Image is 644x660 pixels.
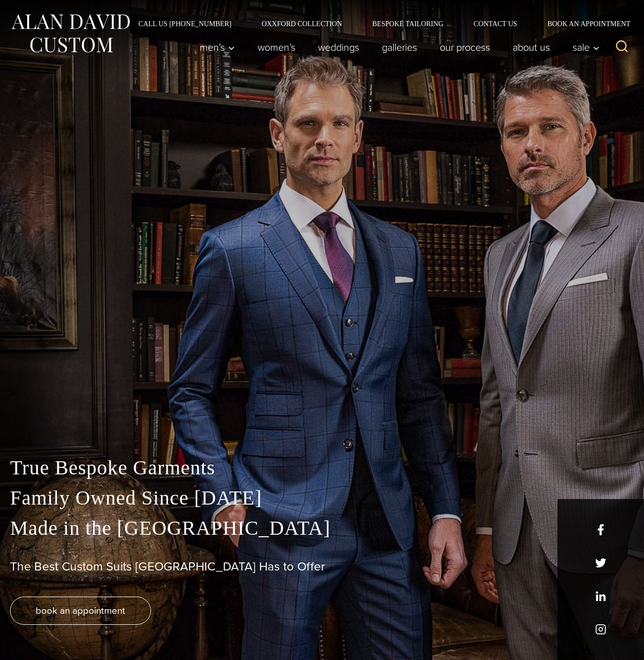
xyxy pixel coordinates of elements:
nav: Primary Navigation [189,37,605,57]
span: book an appointment [36,603,125,618]
nav: Secondary Navigation [123,20,634,27]
span: Sale [573,42,600,52]
h1: The Best Custom Suits [GEOGRAPHIC_DATA] Has to Offer [10,559,634,574]
a: About Us [502,37,561,57]
a: Oxxford Collection [247,20,357,27]
a: Call Us [PHONE_NUMBER] [123,20,247,27]
a: book an appointment [10,597,151,625]
a: Our Process [429,37,502,57]
a: Book an Appointment [532,20,634,27]
p: True Bespoke Garments Family Owned Since [DATE] Made in the [GEOGRAPHIC_DATA] [10,453,634,543]
span: Men’s [200,42,235,52]
a: Women’s [247,37,307,57]
button: View Search Form [610,35,634,59]
a: Bespoke Tailoring [357,20,458,27]
img: Alan David Custom [10,11,131,56]
a: weddings [307,37,371,57]
a: Contact Us [458,20,532,27]
a: Galleries [371,37,429,57]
